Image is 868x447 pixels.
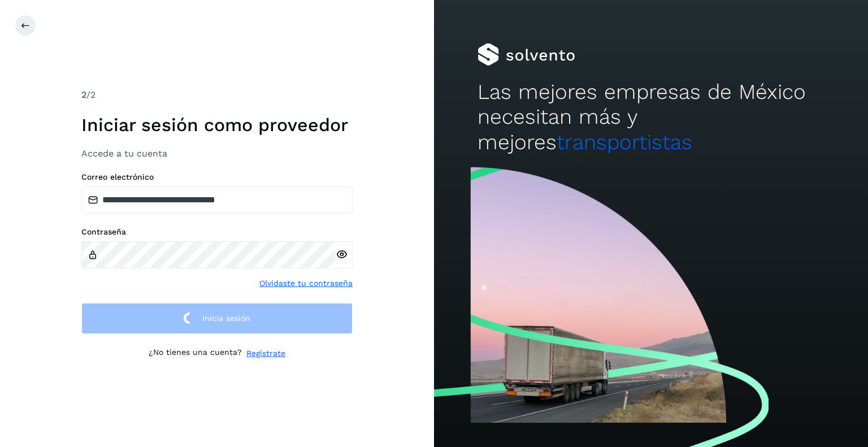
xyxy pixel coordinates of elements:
a: Olvidaste tu contraseña [259,277,353,289]
h2: Las mejores empresas de México necesitan más y mejores [478,80,824,155]
div: /2 [81,88,353,102]
h1: Iniciar sesión como proveedor [81,114,353,136]
label: Correo electrónico [81,172,353,182]
h3: Accede a tu cuenta [81,148,353,159]
a: Regístrate [246,348,285,359]
span: transportistas [557,130,692,154]
button: Inicia sesión [81,303,353,334]
label: Contraseña [81,227,353,237]
span: Inicia sesión [202,314,250,322]
span: 2 [81,89,86,100]
p: ¿No tienes una cuenta? [149,348,242,359]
